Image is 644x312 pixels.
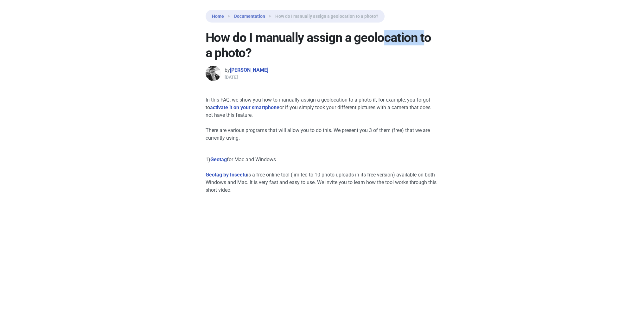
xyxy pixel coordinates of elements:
[206,10,385,23] nav: breadcrumb
[206,30,439,61] h1: How do I manually assign a geolocation to a photo?
[210,156,227,163] a: Geotag
[225,66,268,74] div: by
[206,172,247,178] a: Geotag by Inseetu
[230,67,268,73] a: [PERSON_NAME]
[234,13,265,20] a: Documentation
[206,171,439,194] p: is a free online tool (limited to 10 photo uploads in its free version) available on both Windows...
[206,156,439,163] p: 1) for Mac and Windows
[206,96,439,119] p: In this FAQ, we show you how to manually assign a geolocation to a photo if, for example, you for...
[210,104,279,110] a: activate it on your smartphone
[212,13,224,20] a: Home
[225,74,268,80] div: [DATE]
[206,127,439,142] p: There are various programs that will allow you to do this. We present you 3 of them (free) that w...
[265,12,378,20] li: How do I manually assign a geolocation to a photo?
